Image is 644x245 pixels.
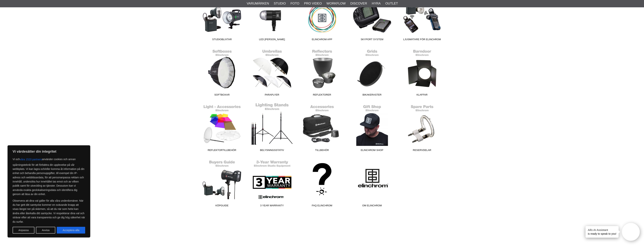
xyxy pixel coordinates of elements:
[372,1,381,6] a: Hyra
[297,103,347,153] a: Tillbehör
[13,227,34,234] button: Anpassa
[347,93,397,98] span: Bikakeraster
[247,103,297,153] a: Belysningsstativ
[197,148,247,153] span: Reflektortillbehör
[197,158,247,209] a: Köpguide
[588,228,616,232] h4: Aifo AI Assistant
[397,93,447,98] span: Klaffar
[297,148,347,153] span: Tillbehör
[347,158,397,209] a: Om Elinchrom
[57,227,85,234] button: Acceptera alla
[297,158,347,209] a: FAQ Elinchrom
[36,227,55,234] button: Avvisa
[247,47,297,98] a: Paraplyer
[247,158,297,209] a: 3 Year Warranty
[347,204,397,209] span: Om Elinchrom
[397,47,447,98] a: Klaffar
[20,156,42,163] button: våra 1520 partners
[347,38,397,43] span: Skyport System
[350,1,367,6] a: Discover
[13,149,85,154] p: Vi värdesätter din integritet
[347,47,397,98] a: Bikakeraster
[304,1,322,6] a: Pro Video
[197,47,247,98] a: Softboxar
[247,148,297,153] span: Belysningsstativ
[326,1,346,6] a: Workflow
[247,1,269,6] a: Varumärken
[397,148,447,153] span: Reservdelar
[397,103,447,153] a: Reservdelar
[397,38,447,43] span: Ljusmätare för Elinchrom
[197,38,247,43] span: Studioblixtar
[385,1,398,6] a: Outlet
[197,93,247,98] span: Softboxar
[291,1,299,6] a: Foto
[297,204,347,209] span: FAQ Elinchrom
[297,38,347,43] span: Elinchrom App
[8,145,90,237] div: Vi värdesätter din integritet
[13,199,85,224] p: Observera att dina val gäller för alla våra underdomäner. När du har gett ditt samtycke kommer en...
[247,38,297,43] span: LED [PERSON_NAME]
[13,156,85,196] p: Vi och använder cookies och annan spårningsteknik för att förbättra din upplevelse på vår webbpla...
[197,103,247,153] a: Reflektortillbehör
[347,103,397,153] a: Elinchrom Shop
[297,93,347,98] span: Reflektorer
[347,148,397,153] span: Elinchrom Shop
[247,204,297,209] span: 3 Year Warranty
[247,93,297,98] span: Paraplyer
[297,47,347,98] a: Reflektorer
[197,204,247,209] span: Köpguide
[586,226,619,238] div: is ready to speak to you!
[274,1,286,6] a: Studio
